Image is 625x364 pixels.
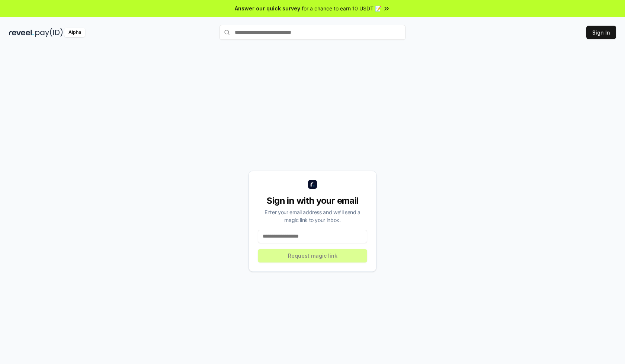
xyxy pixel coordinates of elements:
[235,4,300,12] span: Answer our quick survey
[64,28,85,37] div: Alpha
[586,26,616,39] button: Sign In
[258,208,367,224] div: Enter your email address and we’ll send a magic link to your inbox.
[9,28,34,37] img: reveel_dark
[308,180,317,189] img: logo_small
[35,28,63,37] img: pay_id
[302,4,381,12] span: for a chance to earn 10 USDT 📝
[258,195,367,207] div: Sign in with your email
